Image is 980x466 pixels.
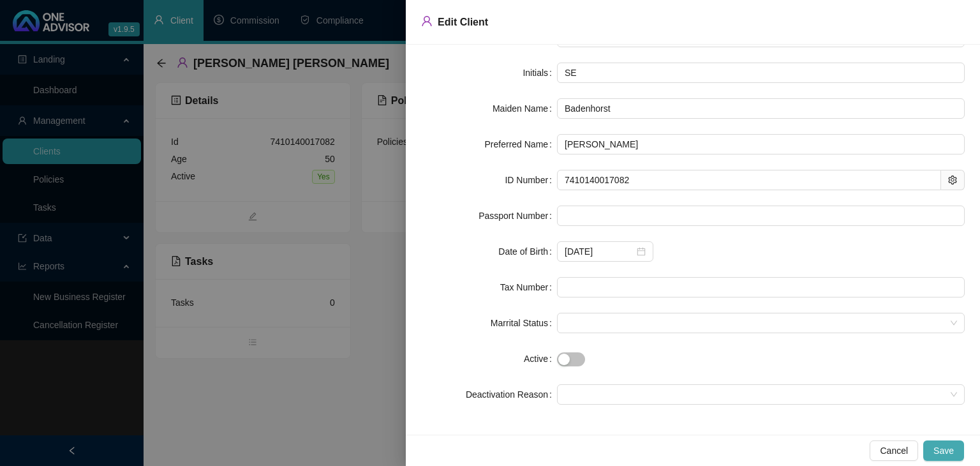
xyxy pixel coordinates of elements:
[498,241,557,262] label: Date of Birth
[500,277,557,297] label: Tax Number
[870,440,918,461] button: Cancel
[466,384,557,405] label: Deactivation Reason
[565,244,634,259] input: Select date
[523,63,557,83] label: Initials
[505,170,557,190] label: ID Number
[923,440,964,461] button: Save
[485,134,557,154] label: Preferred Name
[491,313,557,333] label: Marrital Status
[880,444,908,458] span: Cancel
[493,98,557,119] label: Maiden Name
[933,444,954,458] span: Save
[421,15,433,27] span: user
[524,349,557,369] label: Active
[438,17,488,27] span: Edit Client
[948,176,957,184] span: setting
[479,206,557,226] label: Passport Number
